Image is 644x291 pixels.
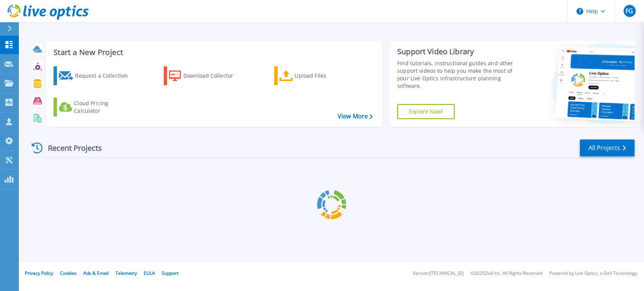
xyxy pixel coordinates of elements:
a: Upload Files [274,66,358,85]
a: Support [162,270,178,276]
a: Explore Now! [397,104,455,119]
a: Download Collector [164,66,248,85]
div: Find tutorials, instructional guides and other support videos to help you make the most of your L... [397,60,521,90]
a: View More [338,113,373,120]
a: Cookies [60,270,77,276]
div: Support Video Library [397,47,521,57]
a: Ads & Email [83,270,109,276]
a: Cloud Pricing Calculator [54,98,138,116]
div: Request a Collection [75,68,135,83]
li: © 2025 Dell Inc. All Rights Reserved [470,271,543,276]
a: All Projects [580,139,635,156]
a: Privacy Policy [25,270,53,276]
div: Download Collector [183,68,244,83]
a: Request a Collection [54,66,138,85]
a: EULA [144,270,155,276]
li: Powered by Live Optics, a Dell Technology [549,271,637,276]
div: Cloud Pricing Calculator [74,100,134,115]
li: Version: [TECHNICAL_ID] [413,271,464,276]
div: Recent Projects [29,139,112,157]
div: Upload Files [295,68,355,83]
span: FG [626,8,633,14]
h3: Start a New Project [54,48,372,57]
a: Telemetry [115,270,137,276]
